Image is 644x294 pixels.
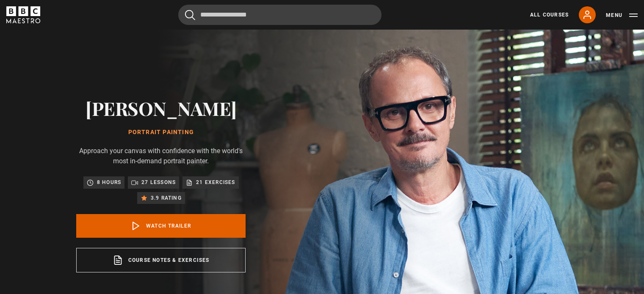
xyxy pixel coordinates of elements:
[185,10,195,20] button: Submit the search query
[196,178,235,187] p: 21 exercises
[530,11,569,19] a: All Courses
[76,146,246,166] p: Approach your canvas with confidence with the world's most in-demand portrait painter.
[606,11,638,19] button: Toggle navigation
[76,248,246,272] a: Course notes & exercises
[76,129,246,136] h1: Portrait Painting
[178,5,381,25] input: Search
[141,178,176,187] p: 27 lessons
[6,6,40,23] svg: BBC Maestro
[76,97,246,119] h2: [PERSON_NAME]
[151,194,182,202] p: 3.9 rating
[76,214,246,238] a: Watch Trailer
[97,178,121,187] p: 8 hours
